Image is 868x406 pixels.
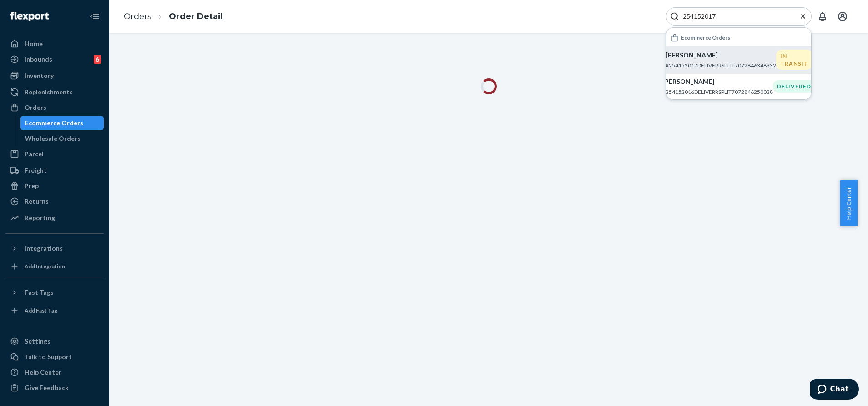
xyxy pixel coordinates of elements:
a: Add Fast Tag [5,303,104,318]
div: Parcel [25,149,44,159]
p: [PERSON_NAME] [662,77,773,86]
a: Order Detail [169,11,223,21]
div: 6 [94,55,101,64]
p: [PERSON_NAME] [666,51,776,60]
div: Wholesale Orders [25,134,81,143]
a: Inbounds6 [5,52,104,67]
a: Prep [5,179,104,193]
div: Help Center [25,368,61,377]
a: Orders [124,11,151,21]
div: Inbounds [25,55,52,64]
a: Ecommerce Orders [20,116,104,130]
a: Freight [5,163,104,178]
a: Home [5,36,104,51]
img: Flexport logo [10,12,49,21]
div: Give Feedback [25,383,69,392]
a: Wholesale Orders [20,131,104,146]
a: Inventory [5,68,104,83]
svg: Search Icon [670,12,679,21]
div: DELIVERED [773,80,815,93]
p: #254152016DELIVERRSPLIT7072846250028 [662,88,773,96]
button: Close Search [798,12,807,21]
a: Replenishments [5,85,104,99]
button: Fast Tags [5,285,104,300]
a: Add Integration [5,259,104,274]
div: Add Integration [25,262,65,270]
div: Returns [25,197,49,206]
a: Reporting [5,211,104,225]
button: Close Navigation [86,7,104,26]
div: Talk to Support [25,352,72,361]
div: Orders [25,103,46,112]
div: Integrations [25,244,63,253]
div: Home [25,39,43,48]
div: Settings [25,337,50,346]
div: Reporting [25,213,55,222]
button: Open notifications [813,7,832,26]
p: #254152017DELIVERRSPLIT7072846348332 [666,62,776,69]
a: Returns [5,194,104,209]
a: Parcel [5,147,104,161]
div: IN TRANSIT [776,50,812,70]
iframe: Opens a widget where you can chat to one of our agents [810,379,859,401]
a: Help Center [5,365,104,380]
input: Search Input [679,12,791,21]
div: Add Fast Tag [25,307,57,314]
button: Integrations [5,241,104,256]
div: Replenishments [25,87,73,97]
a: Settings [5,334,104,349]
button: Open account menu [833,7,852,26]
ol: breadcrumbs [116,3,230,30]
a: Orders [5,100,104,115]
button: Help Center [840,180,858,226]
div: Fast Tags [25,288,54,297]
button: Talk to Support [5,349,104,364]
div: Freight [25,166,47,175]
h6: Ecommerce Orders [681,35,730,41]
button: Give Feedback [5,380,104,395]
div: Inventory [25,71,54,80]
div: Ecommerce Orders [25,118,83,128]
div: Prep [25,181,39,190]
